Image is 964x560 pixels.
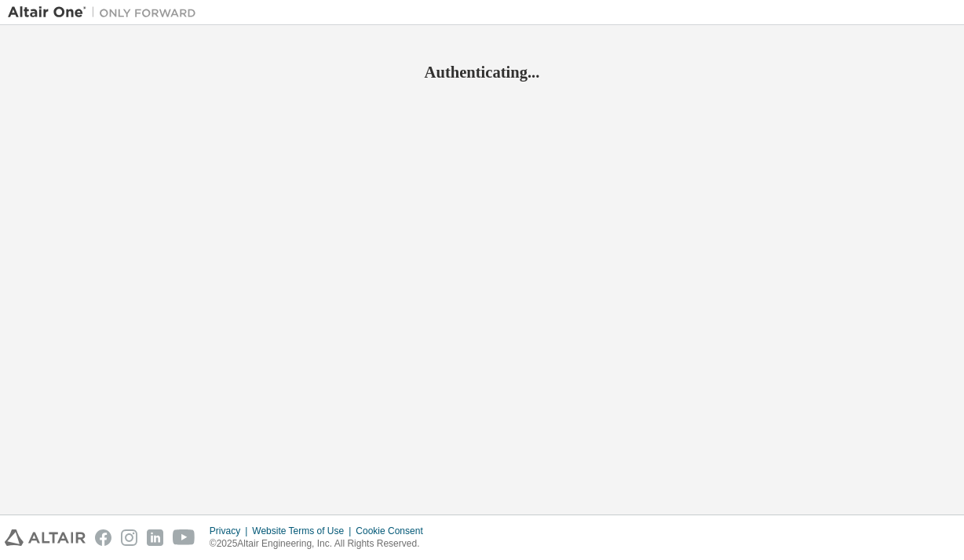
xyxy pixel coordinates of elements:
[95,529,111,546] img: facebook.svg
[252,525,356,537] div: Website Terms of Use
[356,525,432,537] div: Cookie Consent
[210,537,433,551] p: © 2025 Altair Engineering, Inc. All Rights Reserved.
[173,529,195,546] img: youtube.svg
[147,529,163,546] img: linkedin.svg
[210,525,252,537] div: Privacy
[8,62,956,82] h2: Authenticating...
[121,529,137,546] img: instagram.svg
[8,5,204,20] img: Altair One
[5,529,86,546] img: altair_logo.svg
